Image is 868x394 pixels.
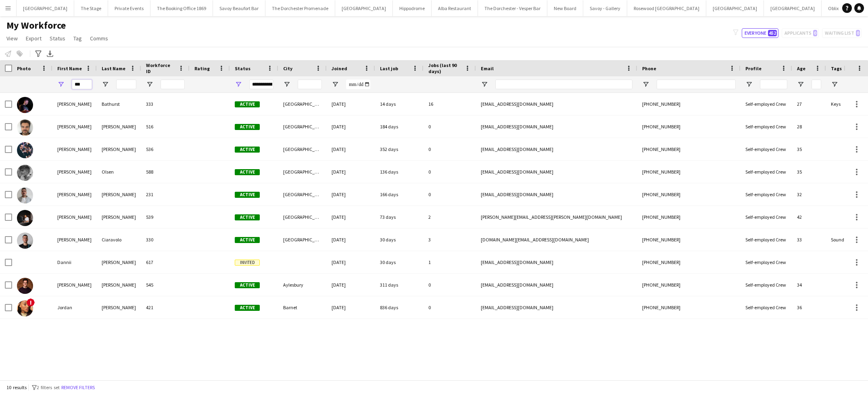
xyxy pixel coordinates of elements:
span: Last Name [102,65,125,71]
div: [PERSON_NAME] [97,251,141,273]
div: Self-employed Crew [741,183,792,205]
button: Open Filter Menu [235,81,242,88]
div: [DATE] [327,228,375,251]
div: 30 days [375,228,424,251]
span: Comms [90,35,108,42]
div: [GEOGRAPHIC_DATA] [278,138,327,160]
div: [PERSON_NAME] [52,274,97,296]
span: Jobs (last 90 days) [428,62,461,74]
div: 34 [792,274,826,296]
div: [PERSON_NAME] [52,93,97,115]
div: 539 [141,206,190,228]
div: 0 [424,161,476,183]
button: Open Filter Menu [102,81,109,88]
img: Daniel Blenman [17,210,33,226]
div: Self-employed Crew [741,93,792,115]
div: [PHONE_NUMBER] [637,161,741,183]
input: Age Filter Input [812,80,821,89]
div: Self-employed Crew [741,274,792,296]
img: Dan Oates [17,142,33,158]
button: [GEOGRAPHIC_DATA] [706,0,764,16]
img: Danny Newell [17,278,33,294]
div: 516 [141,115,190,138]
span: Active [235,305,260,311]
button: Open Filter Menu [642,81,649,88]
a: Comms [87,33,111,44]
div: [PHONE_NUMBER] [637,228,741,251]
div: [PHONE_NUMBER] [637,251,741,273]
div: Self-employed Crew [741,138,792,160]
div: Bathurst [97,93,141,115]
div: [DATE] [327,206,375,228]
button: Open Filter Menu [481,81,488,88]
div: [GEOGRAPHIC_DATA] [278,183,327,205]
span: Active [235,282,260,288]
button: Savoy - Gallery [583,0,627,16]
span: Export [26,35,42,42]
span: My Workforce [6,19,66,31]
span: Joined [332,65,347,71]
button: Open Filter Menu [831,81,838,88]
input: City Filter Input [298,80,322,89]
input: First Name Filter Input [72,80,92,89]
div: Self-employed Crew [741,296,792,319]
span: Tags [831,65,842,71]
span: Active [235,147,260,153]
div: 16 [424,93,476,115]
a: Tag [70,33,85,44]
div: 536 [141,138,190,160]
div: [EMAIL_ADDRESS][DOMAIN_NAME] [476,274,637,296]
div: 184 days [375,115,424,138]
div: [EMAIL_ADDRESS][DOMAIN_NAME] [476,93,637,115]
div: [PERSON_NAME] [97,183,141,205]
button: Open Filter Menu [283,81,290,88]
button: Alba Restaurant [432,0,478,16]
span: Active [235,214,260,220]
input: Email Filter Input [495,80,632,89]
span: Active [235,101,260,107]
div: [EMAIL_ADDRESS][DOMAIN_NAME] [476,183,637,205]
span: Email [481,65,494,71]
a: Status [46,33,69,44]
div: 836 days [375,296,424,319]
button: Everyone452 [742,28,778,38]
div: Self-employed Crew [741,251,792,273]
span: Phone [642,65,656,71]
span: Active [235,124,260,130]
span: Profile [745,65,762,71]
span: Status [50,35,65,42]
button: [GEOGRAPHIC_DATA] [17,0,74,16]
div: 2 [424,206,476,228]
div: 32 [792,183,826,205]
button: New Board [547,0,583,16]
div: 136 days [375,161,424,183]
div: 311 days [375,274,424,296]
span: Tag [73,35,82,42]
div: [GEOGRAPHIC_DATA] [278,115,327,138]
div: 330 [141,228,190,251]
div: [PERSON_NAME] [97,206,141,228]
div: 35 [792,161,826,183]
div: 1 [424,251,476,273]
div: 28 [792,115,826,138]
div: 3 [424,228,476,251]
div: 0 [424,115,476,138]
input: Joined Filter Input [346,80,370,89]
span: Active [235,237,260,243]
span: 2 filters set [37,384,60,390]
div: [PERSON_NAME] [97,138,141,160]
button: [GEOGRAPHIC_DATA] [764,0,822,16]
div: [PHONE_NUMBER] [637,206,741,228]
div: 36 [792,296,826,319]
div: [DATE] [327,274,375,296]
div: 0 [424,274,476,296]
div: Self-employed Crew [741,228,792,251]
a: View [3,33,21,44]
button: The Booking Office 1869 [150,0,213,16]
div: 352 days [375,138,424,160]
div: 588 [141,161,190,183]
span: Active [235,192,260,198]
input: Profile Filter Input [760,80,787,89]
img: Dan Olsen [17,165,33,181]
button: Remove filters [60,383,96,392]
